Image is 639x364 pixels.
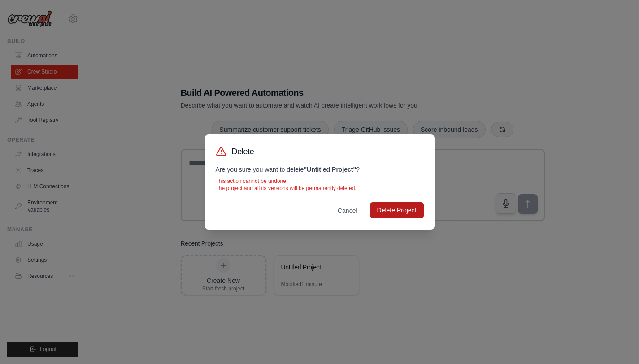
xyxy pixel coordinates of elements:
button: Delete Project [370,202,424,218]
strong: " Untitled Project " [304,166,356,173]
iframe: Chat Widget [594,321,639,364]
h3: Delete [232,145,254,158]
p: This action cannot be undone. [216,178,424,185]
button: Cancel [330,203,365,219]
p: Are you sure you want to delete ? [216,165,424,174]
p: The project and all its versions will be permanently deleted. [216,185,424,192]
